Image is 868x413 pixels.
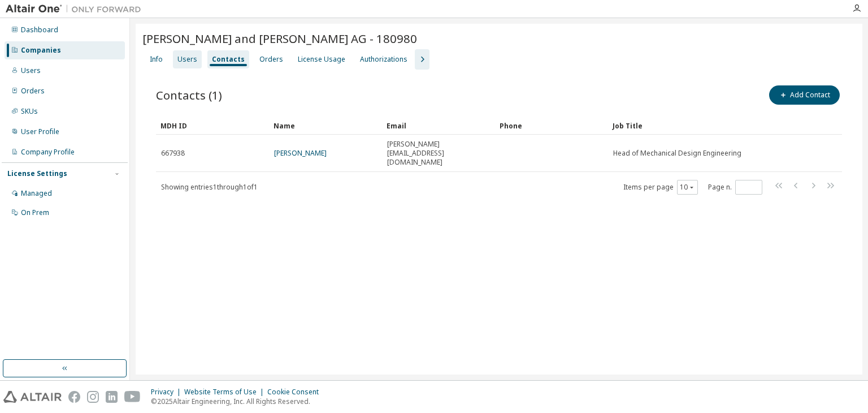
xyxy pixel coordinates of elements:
img: instagram.svg [87,391,99,403]
img: altair_logo.svg [3,391,62,403]
button: Add Contact [769,85,840,105]
div: MDH ID [160,117,264,135]
button: 10 [680,183,695,192]
p: © 2025 Altair Engineering, Inc. All Rights Reserved. [151,397,325,406]
span: [PERSON_NAME][EMAIL_ADDRESS][DOMAIN_NAME] [387,140,490,167]
div: Company Profile [21,148,75,157]
div: Users [177,55,197,64]
div: SKUs [21,107,38,116]
div: Orders [259,55,283,64]
a: [PERSON_NAME] [274,148,327,158]
span: Items per page [623,180,698,195]
span: Page n. [708,180,762,195]
div: Cookie Consent [267,388,325,397]
img: facebook.svg [68,391,80,403]
div: Authorizations [360,55,407,64]
div: Job Title [613,117,792,135]
div: Name [274,117,377,135]
img: Altair One [6,3,147,15]
div: User Profile [21,127,59,136]
div: Companies [21,46,61,55]
div: Dashboard [21,25,58,35]
span: [PERSON_NAME] and [PERSON_NAME] AG - 180980 [142,31,417,46]
div: Email [387,117,491,135]
span: Showing entries 1 through 1 of 1 [161,182,258,192]
img: linkedin.svg [106,391,118,403]
div: Contacts [212,55,245,64]
div: Info [150,55,163,64]
div: Orders [21,87,45,96]
span: Head of Mechanical Design Engineering [613,149,741,158]
span: 667938 [161,149,185,158]
div: License Settings [7,169,67,178]
img: youtube.svg [124,391,141,403]
div: On Prem [21,208,49,217]
div: Users [21,66,41,75]
div: License Usage [298,55,345,64]
div: Phone [500,117,604,135]
div: Website Terms of Use [184,388,267,397]
span: Contacts (1) [156,87,222,103]
div: Managed [21,189,52,198]
div: Privacy [151,388,184,397]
